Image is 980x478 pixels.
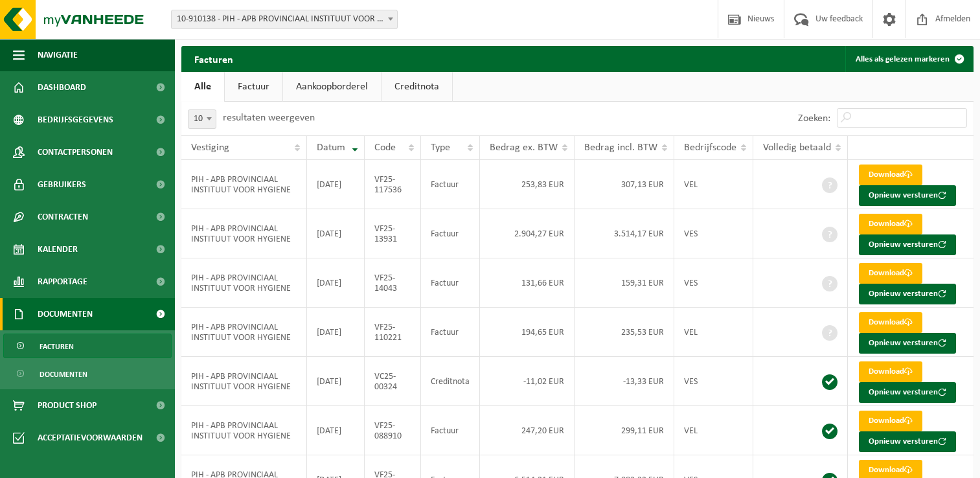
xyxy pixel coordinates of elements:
span: Bedrag ex. BTW [490,142,558,153]
a: Facturen [3,334,172,358]
td: VF25-14043 [365,258,421,308]
span: Kalender [38,233,78,266]
td: [DATE] [307,406,365,455]
span: Vestiging [191,142,229,153]
button: Alles als gelezen markeren [845,46,972,72]
a: Factuur [225,72,282,102]
td: VES [674,209,753,258]
td: 131,66 EUR [480,258,575,308]
a: Download [859,263,922,284]
span: 10 [188,109,216,129]
td: VES [674,258,753,308]
span: Datum [317,142,345,153]
span: Bedrijfscode [684,142,736,153]
td: Factuur [421,160,480,209]
button: Opnieuw versturen [859,234,956,255]
button: Opnieuw versturen [859,333,956,354]
td: VF25-13931 [365,209,421,258]
td: VEL [674,308,753,357]
td: VEL [674,160,753,209]
button: Opnieuw versturen [859,431,956,452]
td: 3.514,17 EUR [575,209,674,258]
span: Volledig betaald [763,142,831,153]
a: Download [859,312,922,333]
button: Opnieuw versturen [859,382,956,403]
span: Contactpersonen [38,136,113,168]
a: Download [859,165,922,185]
span: Bedrag incl. BTW [584,142,657,153]
span: Bedrijfsgegevens [38,104,113,136]
td: VC25-00324 [365,357,421,406]
td: Factuur [421,258,480,308]
span: Rapportage [38,266,87,298]
td: Creditnota [421,357,480,406]
td: [DATE] [307,308,365,357]
td: [DATE] [307,209,365,258]
a: Download [859,411,922,431]
td: PIH - APB PROVINCIAAL INSTITUUT VOOR HYGIENE [181,308,307,357]
td: Factuur [421,406,480,455]
a: Download [859,361,922,382]
span: Acceptatievoorwaarden [38,422,142,454]
td: Factuur [421,209,480,258]
td: VF25-088910 [365,406,421,455]
span: Contracten [38,201,88,233]
a: Aankoopborderel [283,72,381,102]
td: 194,65 EUR [480,308,575,357]
td: PIH - APB PROVINCIAAL INSTITUUT VOOR HYGIENE [181,258,307,308]
span: 10-910138 - PIH - APB PROVINCIAAL INSTITUUT VOOR HYGIENE - ANTWERPEN [171,10,398,29]
span: Code [374,142,396,153]
span: Navigatie [38,39,78,71]
span: Documenten [40,362,87,387]
td: 299,11 EUR [575,406,674,455]
td: PIH - APB PROVINCIAAL INSTITUUT VOOR HYGIENE [181,209,307,258]
td: VF25-110221 [365,308,421,357]
td: 2.904,27 EUR [480,209,575,258]
a: Creditnota [382,72,452,102]
td: [DATE] [307,160,365,209]
label: Zoeken: [798,113,830,124]
td: [DATE] [307,258,365,308]
td: [DATE] [307,357,365,406]
button: Opnieuw versturen [859,185,956,206]
span: Facturen [40,334,74,359]
td: -11,02 EUR [480,357,575,406]
td: PIH - APB PROVINCIAAL INSTITUUT VOOR HYGIENE [181,357,307,406]
td: -13,33 EUR [575,357,674,406]
span: Documenten [38,298,93,330]
td: PIH - APB PROVINCIAAL INSTITUUT VOOR HYGIENE [181,160,307,209]
label: resultaten weergeven [223,113,315,123]
td: VF25-117536 [365,160,421,209]
span: 10 [188,110,216,128]
td: VES [674,357,753,406]
td: 247,20 EUR [480,406,575,455]
a: Documenten [3,361,172,386]
a: Download [859,214,922,234]
td: VEL [674,406,753,455]
td: 159,31 EUR [575,258,674,308]
span: Product Shop [38,389,97,422]
button: Opnieuw versturen [859,284,956,304]
span: Type [431,142,450,153]
a: Alle [181,72,224,102]
td: PIH - APB PROVINCIAAL INSTITUUT VOOR HYGIENE [181,406,307,455]
h2: Facturen [181,46,246,71]
span: Gebruikers [38,168,86,201]
td: Factuur [421,308,480,357]
span: Dashboard [38,71,86,104]
td: 253,83 EUR [480,160,575,209]
span: 10-910138 - PIH - APB PROVINCIAAL INSTITUUT VOOR HYGIENE - ANTWERPEN [172,10,397,28]
td: 307,13 EUR [575,160,674,209]
td: 235,53 EUR [575,308,674,357]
